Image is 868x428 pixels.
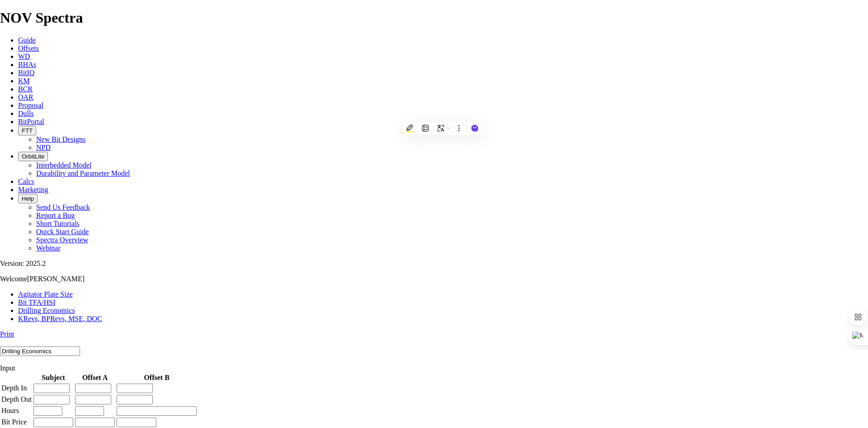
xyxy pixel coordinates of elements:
[18,178,34,185] a: Calcs
[18,126,36,135] button: FTT
[33,373,74,382] th: Subject
[18,307,75,314] a: Drilling Economics
[1,406,32,416] td: Hours
[18,85,33,93] a: BCR
[18,315,102,322] a: KRevs, BPRevs, MSE, DOC
[18,69,34,77] a: BitIQ
[36,169,130,177] a: Durability and Parameter Model
[18,290,73,298] a: Agitator Plate Size
[18,298,56,306] a: Bit TFA/HSI
[18,110,34,117] a: Dulls
[36,228,89,236] a: Quick Start Guide
[27,275,85,283] span: [PERSON_NAME]
[36,212,75,219] a: Report a Bug
[116,373,197,382] th: Offset B
[18,101,43,109] a: Proposal
[36,220,80,227] a: Short Tutorials
[1,383,32,394] td: Depth In
[36,244,61,252] a: Webinar
[18,77,30,85] a: KM
[1,394,32,405] td: Depth Out
[36,203,90,211] a: Send Us Feedback
[1,417,32,428] td: Bit Price
[18,36,36,44] a: Guide
[18,44,39,52] a: Offsets
[36,161,91,169] a: Interbedded Model
[18,61,36,68] a: BHAs
[18,53,30,60] a: WD
[22,153,44,160] span: OrbitLite
[36,144,51,151] a: NPD
[18,93,33,101] a: OAR
[18,118,44,125] a: BitPortal
[36,135,85,143] a: New Bit Designs
[18,186,48,193] a: Marketing
[22,127,33,134] span: FTT
[75,373,115,382] th: Offset A
[36,236,88,244] a: Spectra Overview
[18,152,48,161] button: OrbitLite
[18,194,38,203] button: Help
[22,195,34,202] span: Help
